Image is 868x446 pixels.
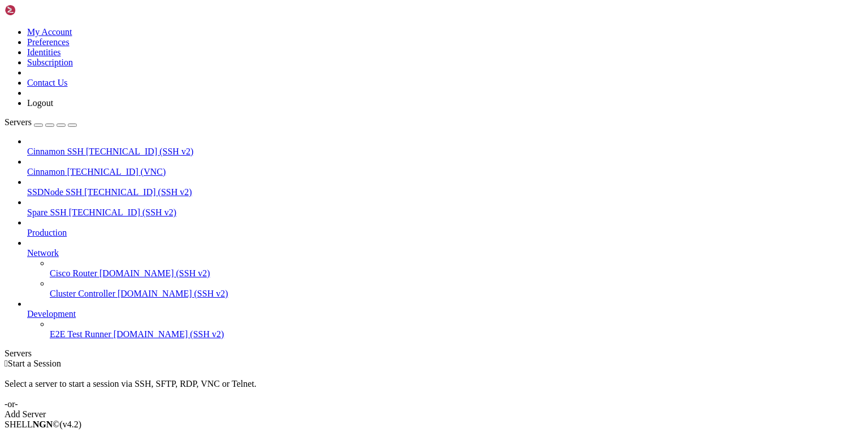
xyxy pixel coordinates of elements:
div: Add Server [5,409,863,419]
img: Shellngn [5,5,70,16]
span: Servers [5,117,32,127]
span: Production [27,228,67,237]
a: Identities [27,47,61,57]
li: Cluster Controller [DOMAIN_NAME] (SSH v2) [50,279,863,299]
li: E2E Test Runner [DOMAIN_NAME] (SSH v2) [50,319,863,339]
span: Cisco Router [50,268,97,278]
a: Subscription [27,58,73,67]
a: My Account [27,27,72,37]
span: E2E Test Runner [50,329,111,339]
a: Cisco Router [DOMAIN_NAME] (SSH v2) [50,268,863,279]
a: Contact Us [27,78,68,87]
a: Development [27,309,863,319]
span: Cinnamon [27,167,65,176]
span: [TECHNICAL_ID] (SSH v2) [69,207,176,217]
a: Preferences [27,37,70,47]
span:  [5,359,8,368]
span: Cluster Controller [50,289,115,298]
div: Select a server to start a session via SSH, SFTP, RDP, VNC or Telnet. -or- [5,369,863,409]
span: [TECHNICAL_ID] (SSH v2) [84,187,192,197]
a: SSDNode SSH [TECHNICAL_ID] (SSH v2) [27,187,863,197]
span: Development [27,309,76,319]
span: Network [27,248,59,258]
a: E2E Test Runner [DOMAIN_NAME] (SSH v2) [50,329,863,339]
a: Cluster Controller [DOMAIN_NAME] (SSH v2) [50,289,863,299]
a: Logout [27,98,53,108]
span: SSDNode SSH [27,187,82,197]
li: Spare SSH [TECHNICAL_ID] (SSH v2) [27,197,863,218]
span: [TECHNICAL_ID] (VNC) [67,167,166,176]
li: Cinnamon [TECHNICAL_ID] (VNC) [27,157,863,177]
a: Production [27,228,863,238]
span: Start a Session [8,359,61,368]
a: Spare SSH [TECHNICAL_ID] (SSH v2) [27,207,863,218]
span: [DOMAIN_NAME] (SSH v2) [99,268,210,278]
span: Cinnamon SSH [27,147,84,156]
li: SSDNode SSH [TECHNICAL_ID] (SSH v2) [27,177,863,197]
li: Cinnamon SSH [TECHNICAL_ID] (SSH v2) [27,136,863,157]
div: Servers [5,348,863,359]
li: Production [27,218,863,238]
span: 4.2.0 [60,419,82,429]
span: Spare SSH [27,207,67,217]
a: Network [27,248,863,258]
a: Cinnamon [TECHNICAL_ID] (VNC) [27,167,863,177]
li: Development [27,299,863,339]
li: Network [27,238,863,299]
span: [DOMAIN_NAME] (SSH v2) [114,329,224,339]
a: Servers [5,117,77,127]
b: NGN [33,419,53,429]
li: Cisco Router [DOMAIN_NAME] (SSH v2) [50,258,863,279]
span: [TECHNICAL_ID] (SSH v2) [86,147,193,156]
a: Cinnamon SSH [TECHNICAL_ID] (SSH v2) [27,147,863,157]
span: SHELL © [5,419,81,429]
span: [DOMAIN_NAME] (SSH v2) [118,289,228,298]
